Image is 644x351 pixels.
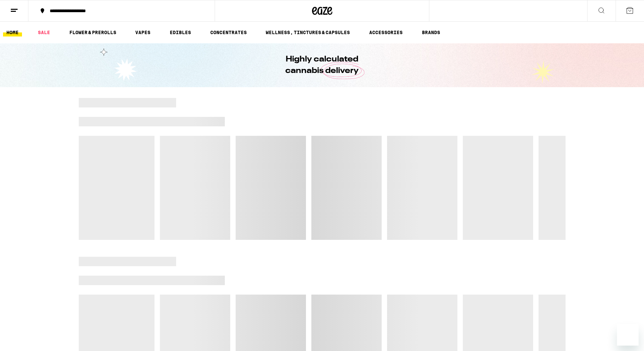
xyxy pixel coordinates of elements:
a: SALE [34,28,53,36]
a: EDIBLES [166,28,194,36]
a: WELLNESS, TINCTURES & CAPSULES [262,28,353,36]
a: VAPES [132,28,154,36]
a: ACCESSORIES [366,28,406,36]
a: FLOWER & PREROLLS [66,28,120,36]
a: BRANDS [419,28,444,36]
a: HOME [3,28,22,36]
a: CONCENTRATES [207,28,250,36]
iframe: Button to launch messaging window [617,324,639,346]
h1: Highly calculated cannabis delivery [266,54,378,77]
